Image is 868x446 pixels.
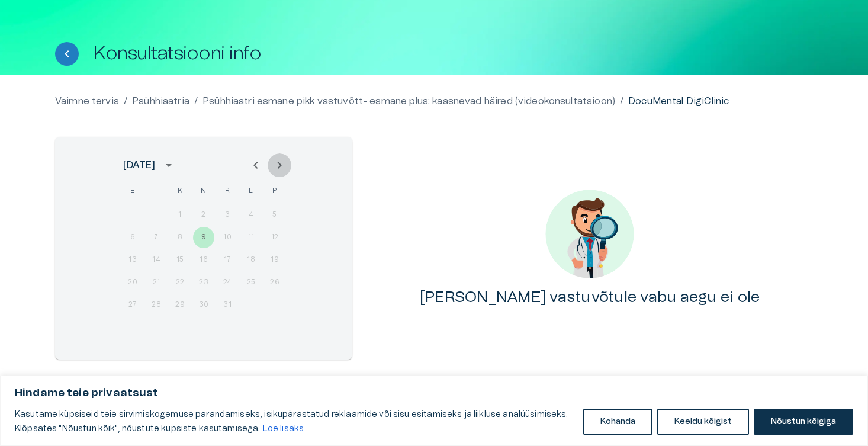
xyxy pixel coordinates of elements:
[194,94,198,108] p: /
[193,179,214,203] span: neljapäev
[124,94,127,108] p: /
[268,153,291,177] button: Next month
[657,409,749,435] button: Keeldu kõigist
[15,386,853,400] p: Hindame teie privaatsust
[217,179,238,203] span: reede
[628,94,729,108] p: DocuMental DigiClinic
[123,158,155,172] div: [DATE]
[15,408,574,436] p: Kasutame küpsiseid teie sirvimiskogemuse parandamiseks, isikupärastatud reklaamide või sisu esita...
[60,9,78,19] span: Help
[262,424,305,434] a: Loe lisaks
[420,288,760,307] h4: [PERSON_NAME] vastuvõtule vabu aegu ei ole
[169,179,191,203] span: kolmapäev
[583,409,652,435] button: Kohanda
[93,43,261,64] h1: Konsultatsiooni info
[122,179,143,203] span: esmaspäev
[55,42,79,66] button: Tagasi
[264,179,285,203] span: pühapäev
[620,94,623,108] p: /
[159,155,179,175] button: calendar view is open, switch to year view
[202,94,615,108] a: Psühhiaatri esmane pikk vastuvõtt- esmane plus: kaasnevad häired (videokonsultatsioon)
[132,94,189,108] a: Psühhiaatria
[240,179,262,203] span: laupäev
[545,190,634,278] img: No content
[55,94,119,108] a: Vaimne tervis
[146,179,167,203] span: teisipäev
[754,409,853,435] button: Nõustun kõigiga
